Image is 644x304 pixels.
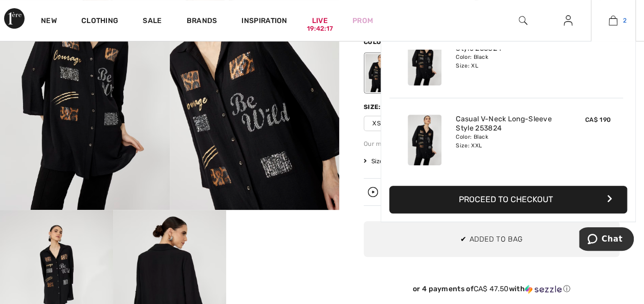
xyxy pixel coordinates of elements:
span: ✔ Added to Bag [460,233,523,244]
a: 2 [591,14,635,27]
button: Proceed to Checkout [389,186,627,213]
div: or 4 payments ofCA$ 47.50withSezzle Click to learn more about Sezzle [364,285,619,297]
img: Sezzle [525,285,562,294]
div: Black [365,54,392,92]
img: Casual V-Neck Long-Sleeve Style 253824 [408,115,441,165]
span: Color: [364,38,388,46]
div: Our model is 5'9"/175 cm and wears a size 6. [364,139,619,148]
img: My Info [564,14,572,27]
span: XS [364,116,389,131]
div: or 4 payments of with [364,285,619,294]
img: Casual V-Neck Long-Sleeve Style 253824 [408,35,441,85]
span: Size Guide [364,157,402,166]
div: Color: Black Size: XL [456,53,557,70]
a: Sale [143,16,162,27]
div: Color: Black Size: XXL [456,133,557,149]
img: My Bag [609,14,617,27]
span: 2 [623,16,626,25]
a: Prom [352,15,373,26]
img: Watch the replay [368,187,378,197]
div: 19:42:17 [307,24,333,34]
iframe: Opens a widget where you can chat to one of our agents [579,227,634,253]
a: Live19:42:17 [312,15,328,26]
a: Sign In [556,14,581,27]
a: Clothing [81,16,118,27]
div: Size: [364,102,383,112]
button: ✔ Added to Bag [364,221,619,257]
img: search the website [519,14,527,27]
span: CA$ 47.50 [474,285,509,293]
a: New [41,16,57,27]
span: CA$ 190 [585,116,611,123]
video: Your browser does not support the video tag. [226,210,339,267]
img: 1ère Avenue [4,8,25,29]
a: Brands [187,16,217,27]
a: Casual V-Neck Long-Sleeve Style 253824 [456,115,557,133]
span: Inspiration [241,16,287,27]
